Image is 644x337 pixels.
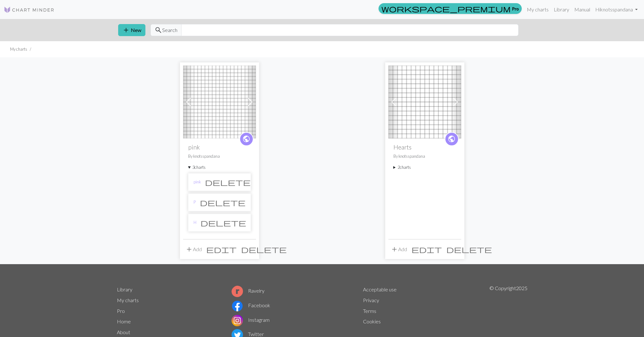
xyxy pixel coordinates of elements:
a: Pro [117,308,125,314]
a: Pro [379,3,522,14]
a: My charts [524,3,551,16]
span: delete [446,245,492,254]
a: P [194,199,196,205]
img: Ravelry logo [232,286,243,297]
a: Home [117,318,131,324]
p: By knotsspandana [188,153,251,159]
img: Logo [4,6,54,14]
span: add [185,245,193,254]
span: public [242,134,250,144]
button: Delete [444,243,494,255]
button: Delete chart [201,176,255,188]
button: Add [183,243,204,255]
span: add [122,26,130,35]
button: Edit [409,243,444,255]
span: delete [205,178,251,187]
button: Edit [204,243,239,255]
span: delete [200,198,245,207]
button: Delete [239,243,289,255]
a: H [194,219,196,226]
span: edit [206,245,237,254]
a: Facebook [232,302,270,308]
i: public [242,133,250,145]
a: Hearts [388,98,461,104]
img: Facebook logo [232,300,243,312]
a: Library [551,3,572,16]
button: Delete chart [196,196,250,208]
a: Hiknotsspandana [593,3,640,16]
span: delete [201,218,246,227]
a: Privacy [363,297,379,303]
a: My charts [117,297,139,303]
summary: 2charts [393,164,456,170]
span: add [391,245,398,254]
a: public [239,132,253,146]
a: Ravelry [232,288,265,294]
i: public [448,133,456,145]
a: Acceptable use [363,286,397,292]
span: search [155,26,162,35]
h2: pink [188,143,251,151]
a: About [117,329,130,335]
span: edit [411,245,442,254]
p: By knotsspandana [393,153,456,159]
a: pink [183,98,256,104]
li: My charts [10,46,27,52]
a: Cookies [363,318,381,324]
img: Instagram logo [232,315,243,326]
img: pink [183,66,256,138]
span: Search [162,26,177,34]
a: pink [194,179,201,185]
span: delete [241,245,287,254]
a: Terms [363,308,376,314]
span: public [448,134,456,144]
button: Add [388,243,409,255]
a: Twitter [232,331,264,337]
i: Edit [411,245,442,253]
img: Hearts [388,66,461,138]
i: Edit [206,245,237,253]
button: New [118,24,145,36]
span: workspace_premium [381,4,511,13]
a: Library [117,286,132,292]
summary: 3charts [188,164,251,170]
h2: Hearts [393,143,456,151]
a: Manual [572,3,593,16]
a: Instagram [232,317,270,323]
a: public [445,132,459,146]
button: Delete chart [196,217,250,229]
